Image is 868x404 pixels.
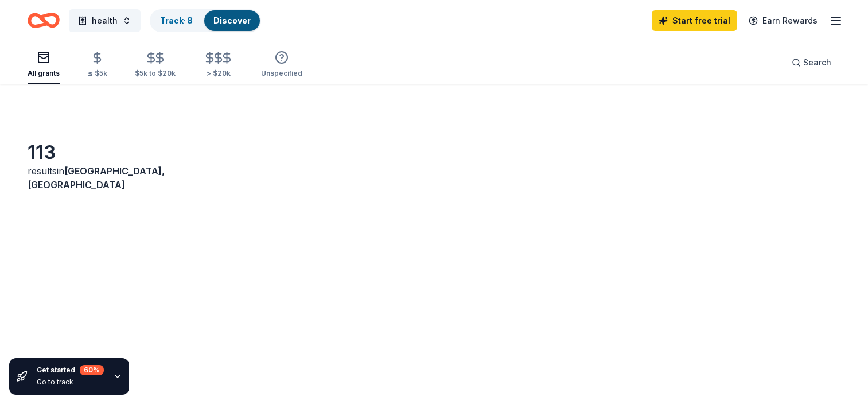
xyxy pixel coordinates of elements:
[92,14,118,28] span: health
[28,7,60,34] a: Home
[135,69,176,78] div: $5k to $20k
[742,10,824,31] a: Earn Rewards
[28,46,60,84] button: All grants
[28,165,165,191] span: in
[87,46,107,84] button: ≤ $5k
[37,365,104,375] div: Get started
[69,9,141,32] button: health
[28,165,165,191] span: [GEOGRAPHIC_DATA], [GEOGRAPHIC_DATA]
[28,141,179,164] div: 113
[160,15,193,25] a: Track· 8
[87,69,107,78] div: ≤ $5k
[203,46,233,84] button: > $20k
[80,365,104,375] div: 60 %
[150,9,261,32] button: Track· 8Discover
[652,10,737,31] a: Start free trial
[803,56,831,69] span: Search
[37,378,104,387] div: Go to track
[261,46,302,84] button: Unspecified
[261,69,302,78] div: Unspecified
[203,69,233,78] div: > $20k
[28,69,60,78] div: All grants
[28,164,179,192] div: results
[783,51,840,74] button: Search
[135,46,176,84] button: $5k to $20k
[213,15,251,25] a: Discover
